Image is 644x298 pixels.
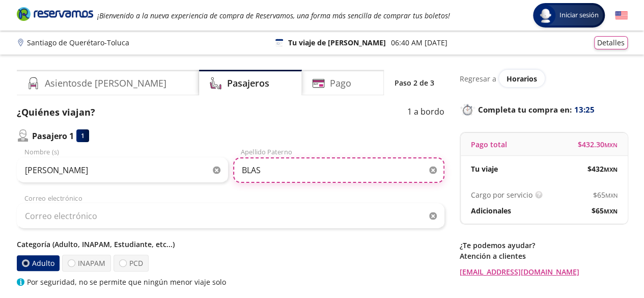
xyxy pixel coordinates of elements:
small: MXN [605,192,618,199]
p: Adicionales [471,205,511,216]
p: Completa tu compra en : [460,102,628,117]
p: Cargo por servicio [471,189,533,200]
p: Tu viaje [471,164,498,174]
p: Por seguridad, no se permite que ningún menor viaje solo [27,277,226,287]
a: Brand Logo [17,6,93,24]
small: MXN [604,141,618,149]
label: INAPAM [62,255,111,272]
span: $ 432 [587,164,618,174]
span: Horarios [507,74,537,84]
h4: Asientos de [PERSON_NAME] [45,76,166,90]
span: 13:25 [574,104,595,116]
h4: Pago [330,76,351,90]
button: English [615,9,628,22]
p: Santiago de Querétaro - Toluca [27,37,129,48]
a: [EMAIL_ADDRESS][DOMAIN_NAME] [460,266,628,277]
div: 1 [76,129,89,142]
p: 1 a bordo [407,105,444,119]
i: Brand Logo [17,6,93,21]
div: Regresar a ver horarios [460,70,628,87]
p: Paso 2 de 3 [395,77,434,88]
label: Adulto [16,255,59,271]
p: ¿Quiénes viajan? [17,105,95,119]
em: ¡Bienvenido a la nueva experiencia de compra de Reservamos, una forma más sencilla de comprar tus... [97,11,450,20]
p: Categoría (Adulto, INAPAM, Estudiante, etc...) [17,239,444,250]
input: Apellido Paterno [233,157,444,183]
p: Pasajero 1 [32,130,74,142]
span: $ 432.30 [578,139,618,150]
span: $ 65 [592,205,618,216]
input: Nombre (s) [17,157,228,183]
p: Pago total [471,139,507,150]
input: Correo electrónico [17,203,444,229]
h4: Pasajeros [227,76,269,90]
span: $ 65 [593,189,618,200]
small: MXN [604,166,618,173]
label: PCD [114,255,149,272]
p: ¿Te podemos ayudar? [460,240,628,251]
small: MXN [604,207,618,215]
p: Tu viaje de [PERSON_NAME] [288,37,386,48]
p: Atención a clientes [460,251,628,261]
p: 06:40 AM [DATE] [391,37,447,48]
button: Detalles [594,36,628,49]
p: Regresar a [460,73,496,84]
span: Iniciar sesión [555,10,603,20]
